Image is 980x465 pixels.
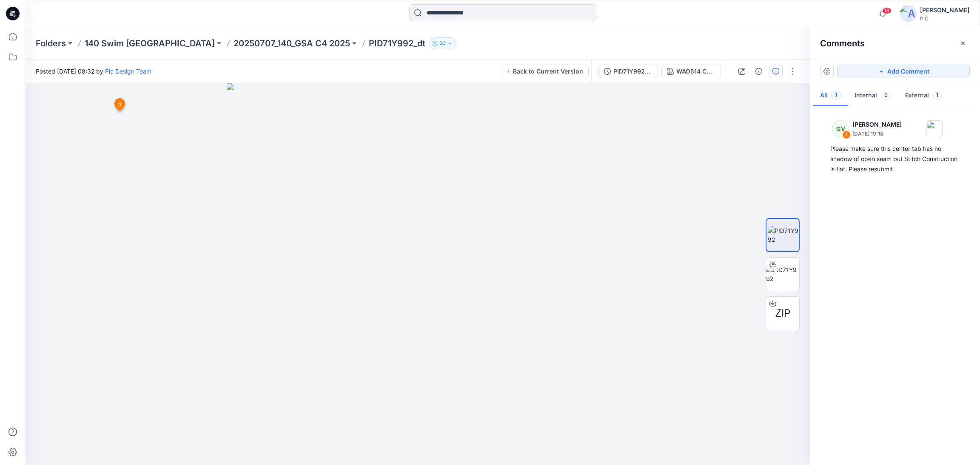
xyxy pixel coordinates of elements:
button: 20 [429,37,456,49]
img: avatar [900,5,917,22]
span: Posted [DATE] 08:32 by [36,67,151,76]
button: WAO514 C2 Denim Blue [661,65,721,78]
h2: Comments [820,38,865,48]
div: PIC [920,15,969,22]
div: GV [832,120,849,137]
button: Internal [848,85,898,107]
button: Back to Current Version [501,65,589,78]
div: Please make sure this center tab has no shadow of open seam but Stitch Construction is flat. Plea... [830,144,960,174]
div: PID71Y992_gsa_V2 [613,67,652,76]
a: Folders [36,37,66,49]
button: All [813,85,848,107]
p: [PERSON_NAME] [852,119,902,130]
img: eyJhbGciOiJIUzI1NiIsImtpZCI6IjAiLCJzbHQiOiJzZXMiLCJ0eXAiOiJKV1QifQ.eyJkYXRhIjp7InR5cGUiOiJzdG9yYW... [227,83,609,465]
span: 0 [880,91,892,99]
a: Pic Design Team [105,68,151,75]
p: 20 [439,39,446,48]
span: ZIP [775,306,790,321]
div: 1 [842,130,851,139]
button: Add Comment [837,65,970,78]
a: 140 Swim [GEOGRAPHIC_DATA] [85,37,215,49]
p: [DATE] 19:18 [852,130,902,138]
img: PID71Y992 [768,226,799,244]
img: PID71Y992 [766,265,799,283]
span: 13 [882,7,892,14]
div: WAO514 C2 Denim Blue [676,67,715,76]
button: PID71Y992_gsa_V2 [598,65,658,78]
span: 1 [932,91,942,99]
p: PID71Y992_dt [369,37,425,49]
span: 1 [831,91,841,99]
a: 20250707_140_GSA C4 2025 [234,37,350,49]
div: [PERSON_NAME] [920,5,969,15]
button: External [898,85,949,107]
button: Details [752,65,766,78]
